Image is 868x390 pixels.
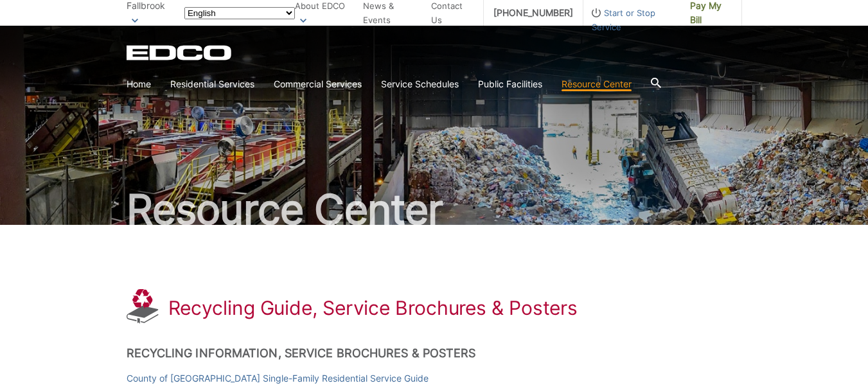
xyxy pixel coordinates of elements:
[127,371,429,386] a: County of [GEOGRAPHIC_DATA] Single-Family Residential Service Guide
[127,45,233,60] a: EDCD logo. Return to the homepage.
[562,77,632,91] a: Resource Center
[478,77,542,91] a: Public Facilities
[127,77,151,91] a: Home
[184,7,295,19] select: Select a language
[170,77,254,91] a: Residential Services
[381,77,459,91] a: Service Schedules
[127,346,742,360] h2: Recycling Information, Service Brochures & Posters
[168,296,578,319] h1: Recycling Guide, Service Brochures & Posters
[127,189,742,230] h2: Resource Center
[274,77,362,91] a: Commercial Services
